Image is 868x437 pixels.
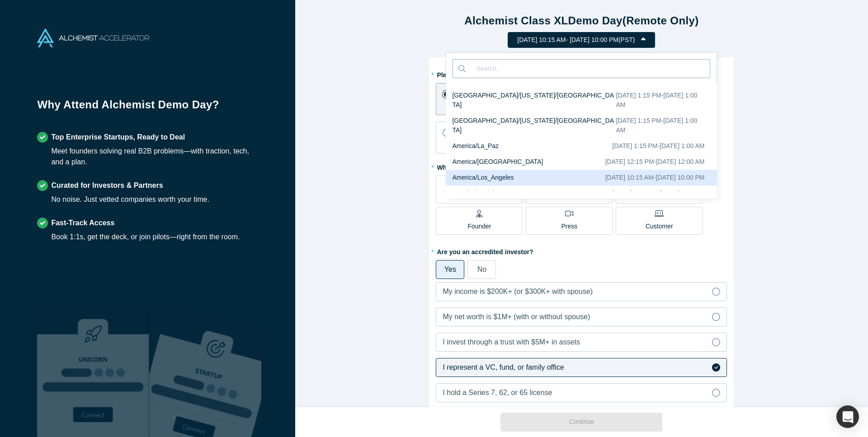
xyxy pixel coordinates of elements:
div: America/[GEOGRAPHIC_DATA][DATE] 12:15 PM-[DATE] 12:00 AM [446,154,717,170]
strong: Curated for Investors & Partners [51,181,163,189]
div: [GEOGRAPHIC_DATA]/[US_STATE]/[GEOGRAPHIC_DATA] [452,116,616,135]
div: America/Los_Angeles[DATE] 10:15 AM-[DATE] 10:00 PM [446,170,717,186]
div: [DATE] 2:15 PM - [DATE] 2:00 AM [612,189,704,198]
label: Are you an accredited investor? [436,244,727,257]
p: Press [561,222,577,231]
div: America/Los_Angeles [452,173,514,182]
label: What will be your role? [436,160,727,172]
span: Yes [444,265,456,273]
button: Continue [500,413,662,432]
div: America/Maceio[DATE] 2:15 PM-[DATE] 2:00 AM [446,186,717,201]
strong: Fast-Track Access [51,219,114,227]
div: Meet founders solving real B2B problems—with traction, tech, and a plan. [51,146,258,167]
button: [DATE] 10:15 AM- [DATE] 10:00 PM(PST) [508,32,655,48]
span: My income is $200K+ (or $300K+ with spouse) [443,288,593,295]
div: America/Maceio [452,189,497,198]
strong: Top Enterprise Startups, Ready to Deal [51,133,185,141]
h1: Why Attend Alchemist Demo Day? [37,97,258,119]
input: Search... [471,59,710,78]
p: Customer [646,222,673,231]
div: [DATE] 1:15 PM - [DATE] 1:00 AM [612,141,704,151]
img: Prism AI [149,304,261,437]
div: Book 1:1s, get the deck, or join pilots—right from the room. [51,232,240,242]
div: [GEOGRAPHIC_DATA]/[US_STATE]/[GEOGRAPHIC_DATA][DATE] 1:15 PM-[DATE] 1:00 AM [446,113,717,138]
div: [GEOGRAPHIC_DATA]/[US_STATE]/[GEOGRAPHIC_DATA][DATE] 1:15 PM-[DATE] 1:00 AM [446,88,717,113]
p: Founder [467,222,491,231]
div: No noise. Just vetted companies worth your time. [51,194,209,205]
img: Alchemist Accelerator Logo [37,28,149,47]
div: America/La_Paz[DATE] 1:15 PM-[DATE] 1:00 AM [446,138,717,154]
label: Please select how you would like to attend [436,67,727,80]
strong: Alchemist Class XL Demo Day (Remote Only) [464,14,698,27]
div: [DATE] 1:15 PM - [DATE] 1:00 AM [616,116,704,135]
span: I hold a Series 7, 62, or 65 license [443,389,552,396]
div: America/[GEOGRAPHIC_DATA] [452,157,543,167]
div: [DATE] 10:15 AM - [DATE] 10:00 PM [605,173,705,182]
div: [DATE] 1:15 PM - [DATE] 1:00 AM [616,91,704,110]
div: [GEOGRAPHIC_DATA]/[US_STATE]/[GEOGRAPHIC_DATA] [452,91,616,110]
span: I invest through a trust with $5M+ in assets [443,338,580,346]
span: My net worth is $1M+ (with or without spouse) [443,313,590,321]
img: Robust Technologies [37,304,149,437]
span: No [477,265,486,273]
div: [DATE] 12:15 PM - [DATE] 12:00 AM [605,157,705,167]
div: America/La_Paz [452,141,499,151]
span: I represent a VC, fund, or family office [443,363,564,371]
